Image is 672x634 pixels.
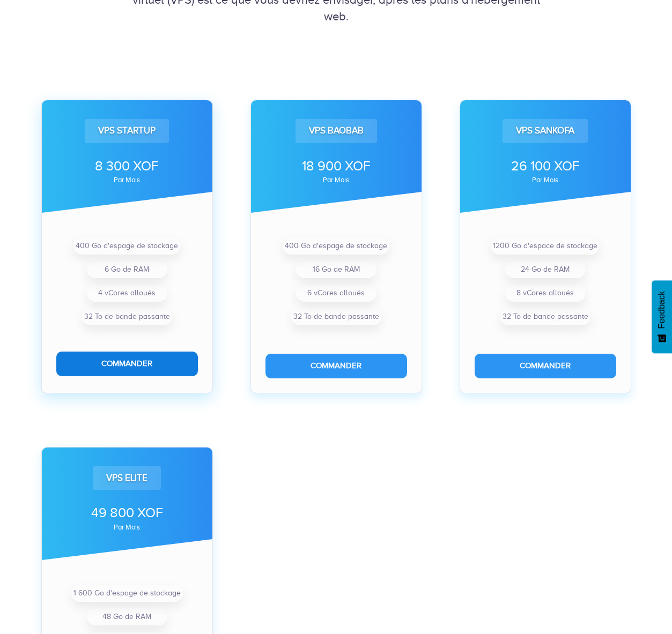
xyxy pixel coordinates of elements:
div: VPS Baobab [296,119,377,143]
li: 6 vCores alloués [296,285,376,302]
button: Commander [265,354,407,378]
li: 1200 Go d'espace de stockage [491,237,600,255]
div: par mois [265,177,407,183]
li: 6 Go de RAM [87,261,167,278]
li: 48 Go de RAM [87,608,167,625]
li: 32 To de bande passante [82,308,172,325]
div: VPS Startup [85,119,169,143]
div: 8 300 XOF [56,156,198,176]
div: par mois [475,177,616,183]
li: 400 Go d'espage de stockage [283,237,389,255]
li: 4 vCores alloués [87,285,167,302]
button: Commander [475,354,616,378]
div: 18 900 XOF [265,156,407,176]
li: 8 vCores alloués [505,285,586,302]
li: 16 Go de RAM [296,261,376,278]
div: par mois [56,177,198,183]
div: VPS Elite [93,466,161,490]
button: Feedback - Afficher l’enquête [652,280,672,353]
li: 24 Go de RAM [505,261,586,278]
button: Commander [56,352,198,376]
div: 49 800 XOF [56,503,198,523]
li: 32 To de bande passante [291,308,381,325]
div: VPS Sankofa [503,119,588,143]
div: 26 100 XOF [475,156,616,176]
li: 400 Go d'espage de stockage [73,237,180,255]
li: 1 600 Go d'espage de stockage [71,585,183,602]
span: Feedback [657,291,667,329]
li: 32 To de bande passante [500,308,590,325]
div: par mois [56,524,198,531]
